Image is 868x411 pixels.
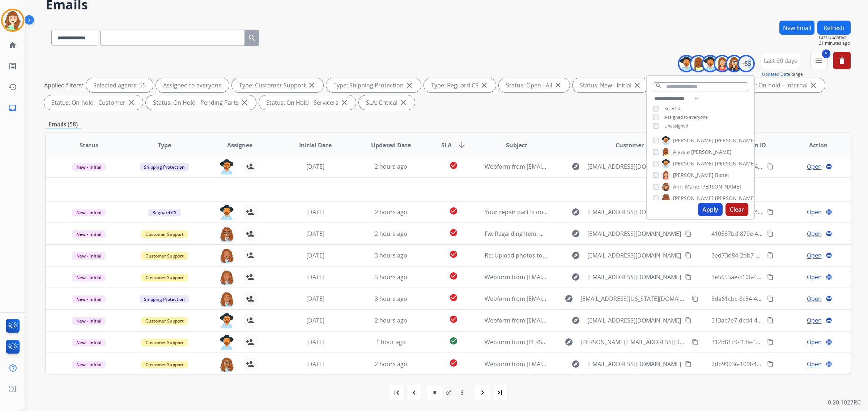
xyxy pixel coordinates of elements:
span: [EMAIL_ADDRESS][DOMAIN_NAME] [587,251,681,260]
button: 5 [810,52,827,69]
div: Status: Open - All [499,78,570,92]
span: Customer Support [141,274,188,281]
div: Type: Reguard CS [424,78,496,92]
span: Unassigned [664,123,688,129]
span: Type [158,141,171,150]
div: Type: Customer Support [232,78,323,92]
mat-icon: explore [571,162,580,171]
mat-icon: person_add [246,251,254,260]
div: 6 [455,385,469,400]
span: 2 hours ago [375,163,407,170]
mat-icon: person_add [246,360,254,368]
span: [DATE] [306,163,324,170]
mat-icon: arrow_downward [458,141,466,150]
mat-icon: home [8,41,17,49]
span: Reguard CS [148,209,181,216]
span: [DATE] [306,273,324,281]
mat-icon: language [826,209,832,215]
div: Assigned to everyone [156,78,229,92]
mat-icon: close [554,81,562,90]
mat-icon: person_add [246,229,254,238]
mat-icon: content_copy [767,295,774,302]
mat-icon: content_copy [767,317,774,324]
mat-icon: check_circle [449,250,458,259]
span: Shipping Protection [140,295,189,303]
p: 0.20.1027RC [828,398,861,407]
mat-icon: explore [565,338,573,346]
mat-icon: close [399,98,408,107]
img: avatar [3,10,23,30]
span: [DATE] [306,295,324,303]
span: Ann_Marie [673,183,699,190]
span: [DATE] [306,208,324,216]
div: Selected agents: 55 [86,78,153,92]
span: [DATE] [306,230,324,238]
span: 2 hours ago [375,208,407,216]
span: Open [807,294,822,303]
span: Open [807,251,822,260]
span: Webform from [PERSON_NAME][EMAIL_ADDRESS][DOMAIN_NAME] on [DATE] [485,338,693,346]
div: Status: On Hold - Servicers [259,95,356,110]
mat-icon: content_copy [685,317,692,324]
span: [PERSON_NAME] [715,195,756,202]
span: Customer Support [141,339,188,346]
button: Refresh [817,21,851,35]
span: 2 hours ago [375,230,407,238]
button: Clear [726,203,748,216]
span: Open [807,360,822,368]
button: Last 90 days [761,52,800,69]
mat-icon: content_copy [767,252,774,259]
mat-icon: explore [571,316,580,325]
mat-icon: content_copy [767,230,774,237]
mat-icon: language [826,361,832,367]
mat-icon: navigate_before [410,388,418,397]
span: 21 minutes ago [819,40,851,46]
span: Assignee [227,141,252,150]
mat-icon: language [826,295,832,302]
mat-icon: content_copy [767,209,774,215]
div: Type: Shipping Protection [326,78,421,92]
mat-icon: close [340,98,349,107]
span: 3 hours ago [375,251,407,259]
mat-icon: check_circle [449,315,458,324]
mat-icon: language [826,317,832,324]
span: Customer [616,141,644,150]
span: New - Initial [72,317,106,325]
mat-icon: close [127,98,136,107]
span: Customer Support [141,361,188,368]
mat-icon: content_copy [767,163,774,170]
p: Applied filters: [44,81,83,90]
span: [PERSON_NAME] [673,137,714,144]
div: of [446,388,451,397]
mat-icon: content_copy [685,274,692,280]
span: Shipping Protection [140,163,189,171]
mat-icon: language [826,230,832,237]
mat-icon: content_copy [685,230,692,237]
span: Assigned to everyone [664,114,708,120]
mat-icon: explore [571,229,580,238]
span: Status [80,141,98,150]
mat-icon: close [480,81,489,90]
span: Customer Support [141,317,188,325]
mat-icon: check_circle [449,337,458,345]
span: [PERSON_NAME] [673,160,714,167]
mat-icon: close [633,81,642,90]
span: Initial Date [299,141,332,150]
img: agent-avatar [220,205,234,220]
span: Select all [664,105,682,112]
mat-icon: close [405,81,414,90]
mat-icon: content_copy [767,339,774,345]
div: Status: On Hold - Pending Parts [146,95,256,110]
img: agent-avatar [220,248,234,263]
th: Action [775,133,851,158]
span: Bonet [715,172,729,179]
mat-icon: language [826,252,832,259]
span: Open [807,273,822,281]
mat-icon: explore [571,360,580,368]
span: 2 hours ago [375,360,407,368]
button: Updated Date [762,72,790,77]
mat-icon: navigate_next [478,388,487,397]
mat-icon: content_copy [767,361,774,367]
span: SLA [441,141,452,150]
span: [PERSON_NAME] [673,195,714,202]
